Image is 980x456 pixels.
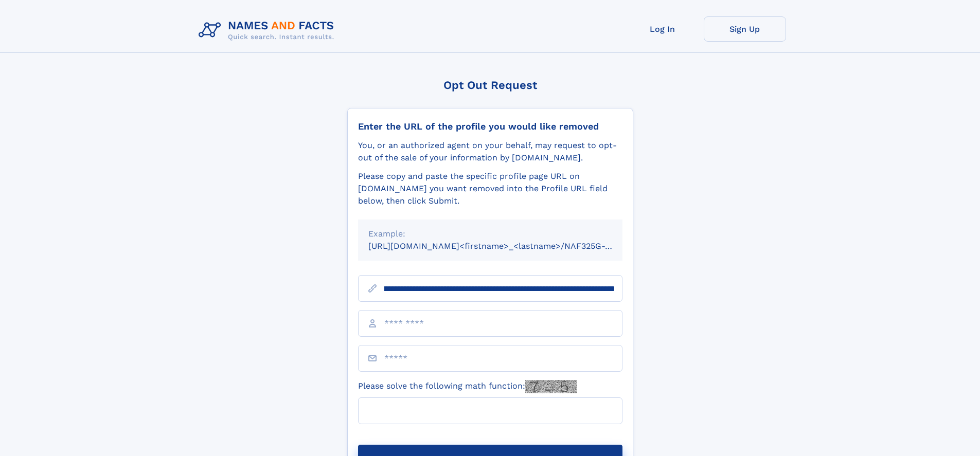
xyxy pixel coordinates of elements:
[621,16,704,42] a: Log In
[358,170,622,207] div: Please copy and paste the specific profile page URL on [DOMAIN_NAME] you want removed into the Pr...
[194,16,343,44] img: Logo Names and Facts
[368,241,642,251] small: [URL][DOMAIN_NAME]<firstname>_<lastname>/NAF325G-xxxxxxxx
[358,139,622,164] div: You, or an authorized agent on your behalf, may request to opt-out of the sale of your informatio...
[347,79,633,92] div: Opt Out Request
[358,380,577,393] label: Please solve the following math function:
[704,16,786,42] a: Sign Up
[358,121,622,132] div: Enter the URL of the profile you would like removed
[368,228,612,240] div: Example:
